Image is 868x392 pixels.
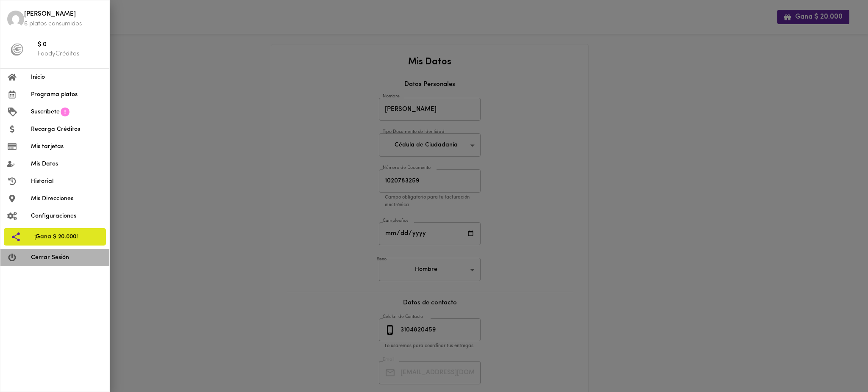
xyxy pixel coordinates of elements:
[31,73,103,82] span: Inicio
[31,90,103,99] span: Programa platos
[31,212,103,221] span: Configuraciones
[38,40,103,50] span: $ 0
[34,232,99,241] span: ¡Gana $ 20.000!
[31,160,103,168] span: Mis Datos
[31,194,103,203] span: Mis Direcciones
[38,50,103,58] p: FoodyCréditos
[31,177,103,186] span: Historial
[819,343,860,384] iframe: Messagebird Livechat Widget
[24,10,103,19] span: [PERSON_NAME]
[11,43,23,56] img: foody-creditos-black.png
[24,19,103,28] p: 6 platos consumidos
[31,142,103,151] span: Mis tarjetas
[31,125,103,134] span: Recarga Créditos
[31,253,103,262] span: Cerrar Sesión
[31,108,60,116] span: Suscríbete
